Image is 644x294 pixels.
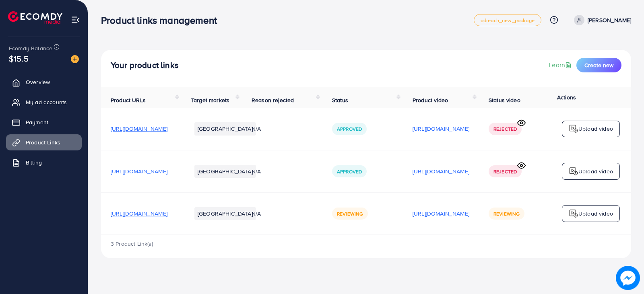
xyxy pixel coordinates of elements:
span: Status video [489,96,520,104]
span: $15.5 [9,53,29,64]
a: My ad accounts [6,94,82,110]
span: Product Links [26,138,60,146]
img: image [616,266,640,290]
p: [PERSON_NAME] [588,15,631,25]
li: [GEOGRAPHIC_DATA] [194,165,256,178]
span: Billing [26,158,42,167]
span: Actions [557,93,576,101]
span: Approved [337,125,362,132]
span: Reviewing [493,210,520,217]
span: Product URLs [111,96,146,104]
span: N/A [252,125,261,133]
a: Billing [6,154,82,171]
span: Ecomdy Balance [9,44,52,52]
span: N/A [252,210,261,218]
a: Product Links [6,134,82,150]
span: [URL][DOMAIN_NAME] [111,210,167,218]
p: Upload video [578,167,613,176]
span: Overview [26,78,50,86]
img: logo [569,209,578,218]
span: Product video [413,96,448,104]
img: menu [71,15,80,25]
span: Rejected [493,125,517,132]
span: Target markets [191,96,229,104]
a: Learn [549,60,573,70]
p: Upload video [578,209,613,218]
p: [URL][DOMAIN_NAME] [413,209,469,218]
li: [GEOGRAPHIC_DATA] [194,207,256,220]
span: N/A [252,167,261,175]
a: [PERSON_NAME] [571,15,631,25]
span: 3 Product Link(s) [111,240,153,248]
span: [URL][DOMAIN_NAME] [111,167,167,175]
p: Upload video [578,124,613,134]
p: [URL][DOMAIN_NAME] [413,124,469,134]
a: Payment [6,114,82,130]
p: [URL][DOMAIN_NAME] [413,167,469,176]
img: logo [569,167,578,176]
h4: Your product links [111,60,179,70]
img: logo [569,124,578,134]
img: logo [8,11,62,24]
span: Rejected [493,168,517,175]
span: Reason rejected [252,96,294,104]
li: [GEOGRAPHIC_DATA] [194,122,256,135]
a: adreach_new_package [474,14,541,26]
span: My ad accounts [26,98,67,106]
span: Approved [337,168,362,175]
span: Reviewing [337,210,363,217]
span: Status [332,96,348,104]
button: Create new [576,58,621,72]
span: Payment [26,118,48,126]
a: Overview [6,74,82,90]
img: image [71,55,79,63]
span: Create new [584,61,613,69]
span: adreach_new_package [481,18,535,23]
span: [URL][DOMAIN_NAME] [111,125,167,133]
h3: Product links management [101,14,223,26]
